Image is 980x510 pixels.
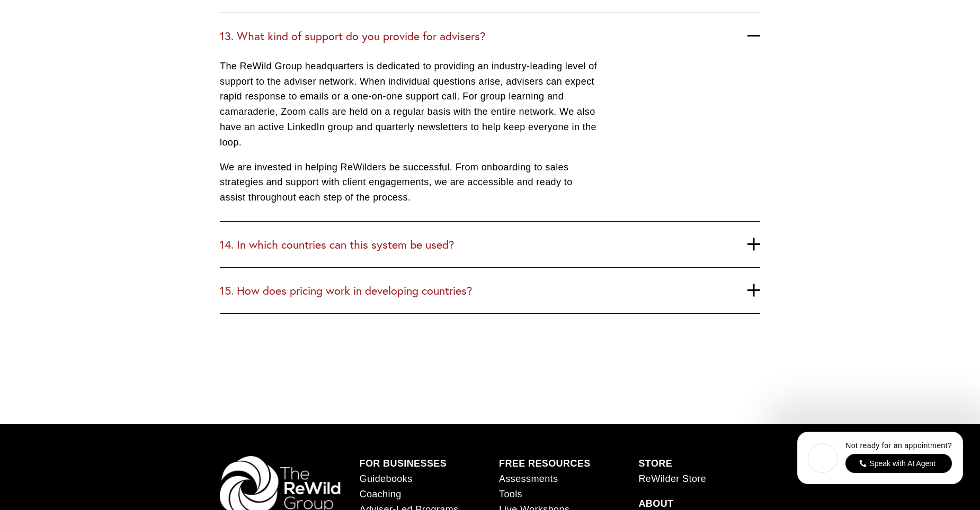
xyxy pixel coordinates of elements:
p: The ReWild Group headquarters is dedicated to providing an industry-leading level of support to t... [220,59,598,150]
a: ReWilder Store [638,471,706,487]
strong: FOR BUSINESSES [360,458,447,469]
strong: ABOUT [638,498,673,509]
span: 15. How does pricing work in developing countries? [220,284,747,297]
span: 14. In which countries can this system be used? [220,238,747,251]
a: FREE RESOURCES [499,456,591,471]
button: 14. In which countries can this system be used? [220,222,760,267]
strong: FREE RESOURCES [499,458,591,469]
a: Assessments [499,471,558,487]
strong: STORE [638,458,672,469]
div: 13. What kind of support do you provide for advisers? [220,59,760,221]
button: 15. How does pricing work in developing countries? [220,268,760,313]
a: Coaching [360,487,402,502]
a: FOR BUSINESSES [360,456,447,471]
span: 13. What kind of support do you provide for advisers? [220,29,747,43]
button: 13. What kind of support do you provide for advisers? [220,13,760,59]
a: Tools [499,487,522,502]
p: We are invested in helping ReWilders be successful. From onboarding to sales strategies and suppo... [220,160,598,205]
a: STORE [638,456,672,471]
a: Guidebooks [360,471,413,487]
